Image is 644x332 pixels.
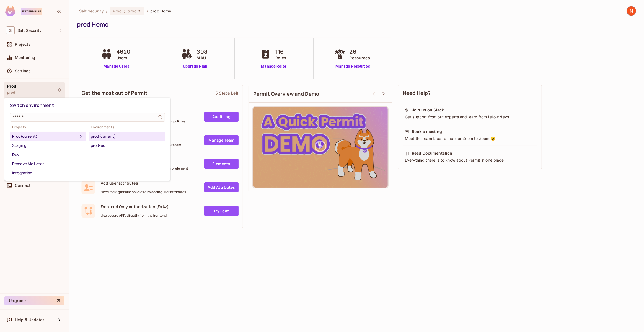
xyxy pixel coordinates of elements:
div: Dev [12,151,84,158]
span: Projects [10,125,86,129]
div: Prod (current) [12,133,77,140]
div: prod (current) [91,133,163,140]
span: Environments [89,125,165,129]
span: Switch environment [10,102,54,108]
div: Remove Me Later [12,160,84,167]
div: prod-eu [91,142,163,149]
div: integration [12,170,84,176]
div: Staging [12,142,84,149]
